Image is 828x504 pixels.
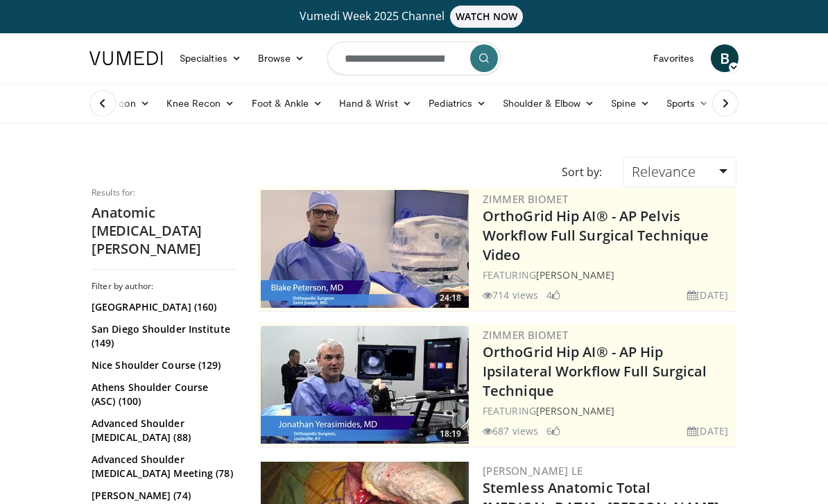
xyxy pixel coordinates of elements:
a: Spine [603,89,657,117]
a: Foot & Ankle [243,89,331,117]
img: VuMedi Logo [89,51,163,65]
a: Vumedi Week 2025 ChannelWATCH NOW [81,6,747,28]
span: Relevance [632,162,696,181]
a: Specialties [171,44,250,72]
a: San Diego Shoulder Institute (149) [92,322,234,350]
a: Hand & Wrist [331,89,420,117]
li: 714 views [483,288,538,302]
a: [PERSON_NAME] (74) [92,489,234,503]
li: [DATE] [687,424,728,438]
h3: Filter by author: [92,281,237,292]
a: Knee Recon [158,89,243,117]
input: Search topics, interventions [327,42,501,75]
a: Zimmer Biomet [483,192,568,206]
img: 503c3a3d-ad76-4115-a5ba-16c0230cde33.300x170_q85_crop-smart_upscale.jpg [261,326,469,444]
div: Sort by: [551,157,612,187]
span: 18:19 [435,428,465,440]
a: Athens Shoulder Course (ASC) (100) [92,381,234,408]
a: OrthoGrid Hip AI® - AP Pelvis Workflow Full Surgical Technique Video [483,207,709,264]
li: 687 views [483,424,538,438]
a: B [711,44,739,72]
span: 24:18 [435,292,465,304]
li: 6 [546,424,560,438]
a: [PERSON_NAME] Le [483,464,583,478]
a: Sports [658,89,718,117]
div: FEATURING [483,268,734,282]
a: OrthoGrid Hip AI® - AP Hip Ipsilateral Workflow Full Surgical Technique [483,342,707,400]
a: 18:19 [261,326,469,444]
a: Relevance [623,157,736,187]
h2: Anatomic [MEDICAL_DATA] [PERSON_NAME] [92,204,237,258]
a: Advanced Shoulder [MEDICAL_DATA] (88) [92,417,234,444]
a: Browse [250,44,313,72]
div: FEATURING [483,403,734,418]
p: Results for: [92,187,237,198]
a: [GEOGRAPHIC_DATA] (160) [92,300,234,314]
a: [PERSON_NAME] [536,404,614,417]
a: Pediatrics [420,89,494,117]
a: Advanced Shoulder [MEDICAL_DATA] Meeting (78) [92,453,234,480]
li: [DATE] [687,288,728,302]
li: 4 [546,288,560,302]
a: Shoulder & Elbow [494,89,603,117]
img: c80c1d29-5d08-4b57-b833-2b3295cd5297.300x170_q85_crop-smart_upscale.jpg [261,190,469,308]
a: Nice Shoulder Course (129) [92,358,234,372]
a: Favorites [645,44,702,72]
span: WATCH NOW [450,6,524,28]
a: Zimmer Biomet [483,328,568,342]
a: 24:18 [261,190,469,308]
a: [PERSON_NAME] [536,268,614,281]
